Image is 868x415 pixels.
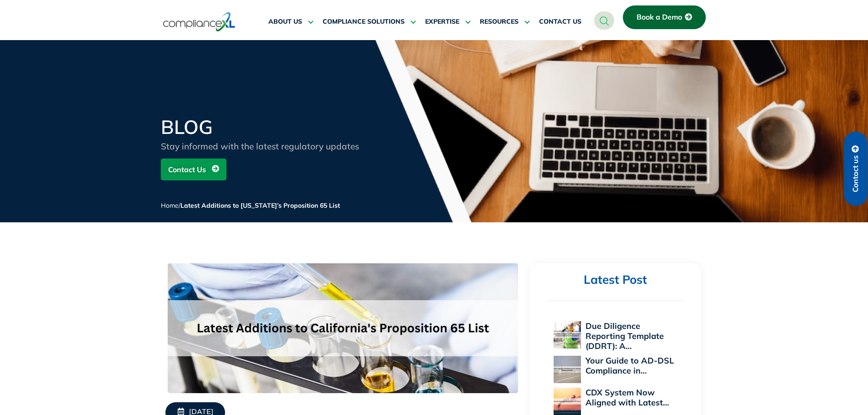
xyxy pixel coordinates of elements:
img: logo-one.svg [163,11,236,32]
a: CDX System Now Aligned with Latest… [586,387,669,408]
a: Book a Demo [623,5,706,29]
span: RESOURCES [480,18,519,26]
a: EXPERTISE [425,11,471,33]
a: RESOURCES [480,11,530,33]
span: Book a Demo [637,13,682,21]
a: Your Guide to AD-DSL Compliance in… [586,355,674,376]
span: EXPERTISE [425,18,459,26]
h2: BLOG [161,118,380,137]
img: Latest Additions to California’s Proposition 65 List [168,263,518,393]
a: Contact us [844,132,868,206]
span: / [161,201,340,210]
span: Contact us [852,155,860,192]
span: Contact Us [168,161,206,178]
a: Due Diligence Reporting Template (DDRT): A… [586,321,664,351]
h2: Latest Post [547,272,683,287]
span: CONTACT US [539,18,581,26]
a: Home [161,201,179,210]
img: Due Diligence Reporting Template (DDRT): A Supplier’s Roadmap to Compliance [554,321,581,348]
a: ABOUT US [268,11,313,33]
span: Stay informed with the latest regulatory updates [161,141,359,152]
a: COMPLIANCE SOLUTIONS [323,11,416,33]
img: CDX System Now Aligned with Latest EU POPs Rules [554,388,581,415]
span: COMPLIANCE SOLUTIONS [323,18,405,26]
img: Your Guide to AD-DSL Compliance in the Aerospace and Defense Industry [554,356,581,383]
a: Contact Us [161,159,226,180]
span: Latest Additions to [US_STATE]’s Proposition 65 List [180,201,340,210]
a: navsearch-button [594,11,614,30]
span: ABOUT US [268,18,302,26]
a: CONTACT US [539,11,581,33]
